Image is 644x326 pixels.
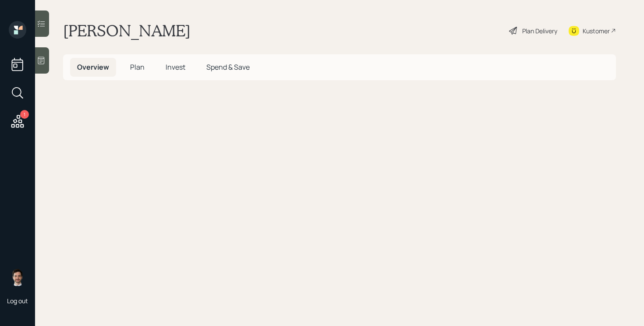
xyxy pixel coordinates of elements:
[63,21,191,40] h1: [PERSON_NAME]
[9,269,26,286] img: jonah-coleman-headshot.png
[583,26,610,35] div: Kustomer
[166,62,185,72] span: Invest
[130,62,145,72] span: Plan
[206,62,250,72] span: Spend & Save
[20,110,29,119] div: 1
[522,26,557,35] div: Plan Delivery
[7,297,28,305] div: Log out
[77,62,109,72] span: Overview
